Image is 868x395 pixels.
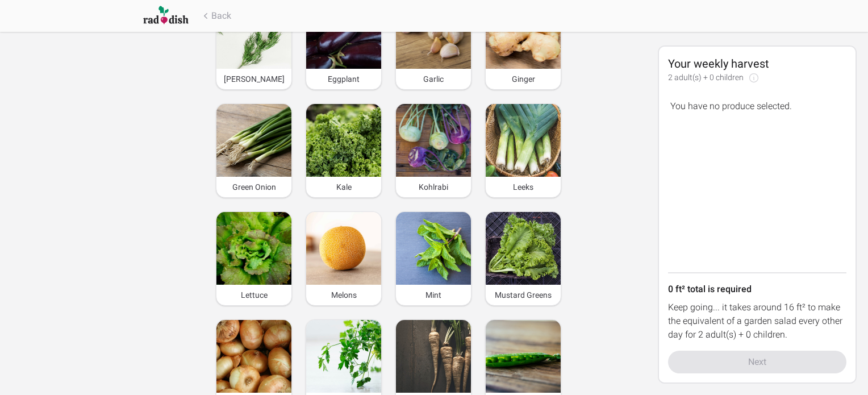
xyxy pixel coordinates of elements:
img: Image of Leeks [486,104,561,177]
img: Raddish company logo [143,5,189,26]
img: Image of Lettuce [216,212,291,285]
img: Image of Peas [486,320,561,393]
div: Ginger [486,69,561,89]
span: Keep going... it takes around 16 ft² to make the equivalent of a garden salad every other day for... [668,302,842,340]
div: Kohlrabi [396,177,471,197]
div: Lettuce [216,285,291,305]
img: Image of Onions [216,320,291,393]
div: You have no produce selected. [670,99,844,113]
div: 2 adult(s) + 0 children [668,72,846,84]
button: Back [200,9,231,23]
div: Green Onion [216,177,291,197]
div: Leeks [486,177,561,197]
img: Image of Mustard Greens [486,212,561,285]
div: Your weekly harvest [668,56,846,72]
div: Kale [306,177,381,197]
div: Mustard Greens [486,285,561,305]
div: Eggplant [306,69,381,89]
img: Image of Parsley [306,320,381,393]
img: Image of Kohlrabi [396,104,471,177]
div: Melons [306,285,381,305]
img: Image of Melons [306,212,381,285]
img: Image of Mint [396,212,471,285]
div: 0 ft ² total is required [668,282,846,296]
button: Next [668,351,846,373]
div: Garlic [396,69,471,89]
img: Image of Kale [306,104,381,177]
img: Image of Parsnips [396,320,471,393]
div: Mint [396,285,471,305]
div: [PERSON_NAME] [216,69,291,89]
img: Image of Green Onion [216,104,291,177]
